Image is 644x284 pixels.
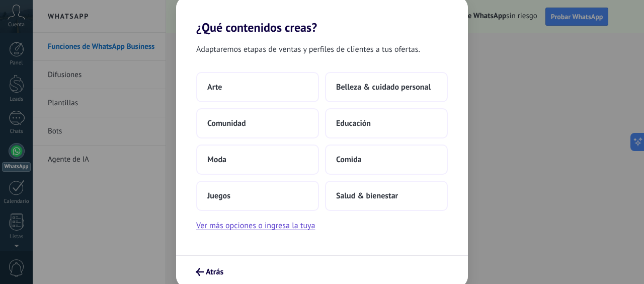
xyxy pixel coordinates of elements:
button: Belleza & cuidado personal [325,72,448,102]
button: Educación [325,108,448,138]
button: Comida [325,145,448,175]
span: Atrás [206,268,223,275]
button: Juegos [196,181,319,211]
span: Educación [336,118,371,128]
span: Comunidad [207,118,246,128]
span: Adaptaremos etapas de ventas y perfiles de clientes a tus ofertas. [196,43,420,56]
button: Atrás [191,263,228,280]
button: Moda [196,145,319,175]
span: Arte [207,82,222,92]
button: Arte [196,72,319,102]
button: Comunidad [196,108,319,138]
span: Belleza & cuidado personal [336,82,431,92]
span: Moda [207,155,226,165]
span: Salud & bienestar [336,191,398,201]
button: Salud & bienestar [325,181,448,211]
button: Ver más opciones o ingresa la tuya [196,219,315,232]
span: Comida [336,155,362,165]
span: Juegos [207,191,230,201]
